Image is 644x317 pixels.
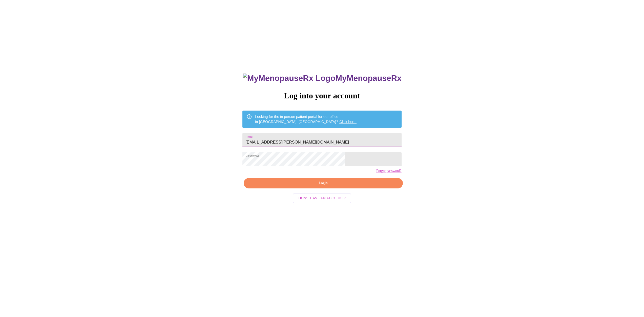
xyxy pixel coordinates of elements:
[339,120,357,124] a: Click here!
[243,74,335,83] img: MyMenopauseRx Logo
[244,178,403,188] button: Login
[298,195,346,202] span: Don't have an account?
[243,74,402,83] h3: MyMenopauseRx
[292,196,352,200] a: Don't have an account?
[242,91,401,100] h3: Log into your account
[293,193,351,203] button: Don't have an account?
[250,180,397,186] span: Login
[255,112,357,126] div: Looking for the in person patient portal for our office in [GEOGRAPHIC_DATA], [GEOGRAPHIC_DATA]?
[376,169,402,173] a: Forgot password?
